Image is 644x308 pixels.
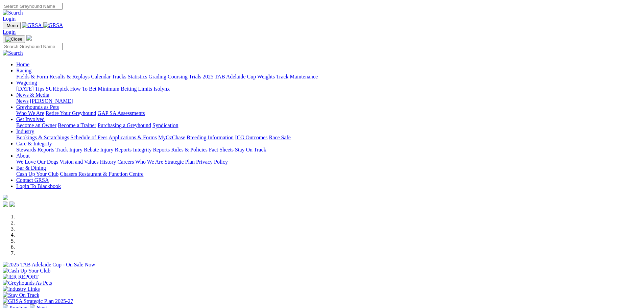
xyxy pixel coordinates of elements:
img: GRSA [43,22,63,28]
a: Breeding Information [187,135,234,140]
img: logo-grsa-white.png [26,35,32,41]
a: Grading [149,74,166,79]
a: Purchasing a Greyhound [98,122,151,128]
img: Cash Up Your Club [3,268,50,274]
a: Racing [16,68,31,73]
a: Wagering [16,80,37,86]
a: Cash Up Your Club [16,171,58,177]
a: [PERSON_NAME] [30,98,73,104]
div: Greyhounds as Pets [16,110,641,116]
img: Search [3,50,23,56]
a: Home [16,62,29,67]
a: Login [3,16,16,22]
a: Login [3,29,16,35]
a: Who We Are [16,110,44,116]
a: Contact GRSA [16,177,49,183]
img: Greyhounds As Pets [3,280,52,286]
a: Rules & Policies [171,147,208,152]
a: Integrity Reports [133,147,170,152]
a: Calendar [91,74,111,79]
a: Privacy Policy [196,159,228,165]
a: Fields & Form [16,74,48,79]
a: Race Safe [269,135,290,140]
img: Industry Links [3,286,40,292]
img: Stay On Track [3,292,39,298]
a: Vision and Values [59,159,98,165]
a: Isolynx [153,86,170,92]
a: 2025 TAB Adelaide Cup [202,74,256,79]
div: Industry [16,135,641,141]
div: Wagering [16,86,641,92]
a: History [100,159,116,165]
a: Track Maintenance [276,74,318,79]
a: Retire Your Greyhound [46,110,96,116]
img: Close [5,37,22,42]
a: Greyhounds as Pets [16,104,59,110]
div: Bar & Dining [16,171,641,177]
a: Applications & Forms [109,135,157,140]
a: Weights [257,74,275,79]
div: Get Involved [16,122,641,128]
img: Search [3,10,23,16]
input: Search [3,43,63,50]
a: Industry [16,128,34,134]
img: facebook.svg [3,202,8,207]
button: Toggle navigation [3,22,21,29]
a: News [16,98,28,104]
img: GRSA Strategic Plan 2025-27 [3,298,73,304]
a: News & Media [16,92,49,98]
img: logo-grsa-white.png [3,195,8,200]
a: Become a Trainer [58,122,96,128]
a: Stay On Track [235,147,266,152]
img: GRSA [22,22,42,28]
div: Racing [16,74,641,80]
a: SUREpick [46,86,69,92]
a: Track Injury Rebate [55,147,99,152]
button: Toggle navigation [3,35,25,43]
a: Statistics [128,74,147,79]
input: Search [3,3,63,10]
a: Results & Replays [49,74,90,79]
img: twitter.svg [9,202,15,207]
a: Get Involved [16,116,45,122]
a: Minimum Betting Limits [98,86,152,92]
a: Trials [189,74,201,79]
a: Chasers Restaurant & Function Centre [60,171,143,177]
a: Who We Are [135,159,163,165]
div: About [16,159,641,165]
a: About [16,153,30,159]
a: Become an Owner [16,122,56,128]
a: Tracks [112,74,126,79]
a: Fact Sheets [209,147,234,152]
a: Login To Blackbook [16,183,61,189]
a: Bar & Dining [16,165,46,171]
a: Careers [117,159,134,165]
span: Menu [7,23,18,28]
a: We Love Our Dogs [16,159,58,165]
a: Injury Reports [100,147,132,152]
a: Strategic Plan [165,159,195,165]
a: Coursing [168,74,188,79]
img: 2025 TAB Adelaide Cup - On Sale Now [3,262,95,268]
img: IER REPORT [3,274,39,280]
a: [DATE] Tips [16,86,44,92]
a: Schedule of Fees [70,135,107,140]
a: Care & Integrity [16,141,52,146]
a: ICG Outcomes [235,135,267,140]
a: GAP SA Assessments [98,110,145,116]
div: Care & Integrity [16,147,641,153]
a: Syndication [152,122,178,128]
a: Stewards Reports [16,147,54,152]
a: How To Bet [70,86,97,92]
a: Bookings & Scratchings [16,135,69,140]
div: News & Media [16,98,641,104]
a: MyOzChase [158,135,185,140]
